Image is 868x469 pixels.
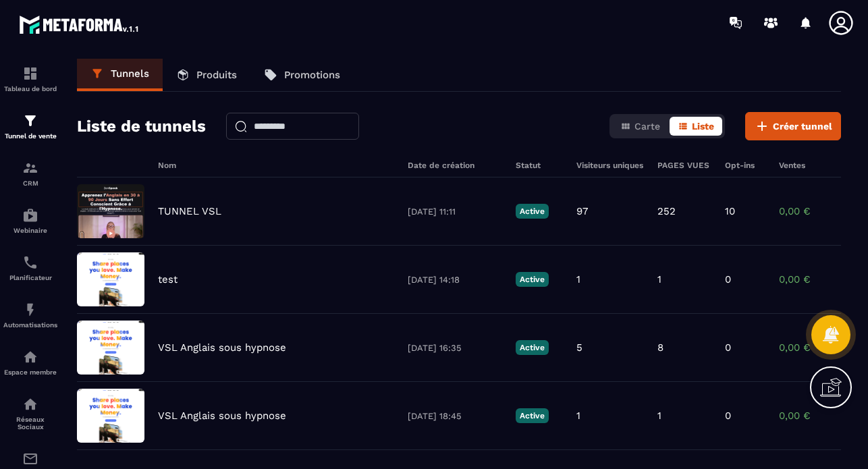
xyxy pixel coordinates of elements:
p: 1 [576,410,580,422]
p: Tableau de bord [3,85,57,92]
p: 252 [657,205,676,217]
p: Tunnels [111,67,149,80]
img: automations [22,302,38,318]
p: 1 [657,273,661,285]
p: 0,00 € [779,341,846,354]
p: Active [516,204,549,219]
a: automationsautomationsAutomatisations [3,292,57,339]
img: formation [22,65,38,82]
button: Carte [612,117,668,136]
img: image [77,321,144,375]
img: image [77,184,144,238]
a: Produits [163,59,250,91]
p: Active [516,272,549,287]
h6: Date de création [408,161,502,170]
p: VSL Anglais sous hypnose [158,341,286,354]
img: image [77,389,144,443]
a: formationformationCRM [3,150,57,197]
p: Promotions [284,69,340,81]
p: 97 [576,205,588,217]
a: schedulerschedulerPlanificateur [3,244,57,292]
h6: Ventes [779,161,846,170]
img: email [22,451,38,467]
p: 0,00 € [779,410,846,422]
p: 5 [576,341,582,354]
p: 1 [657,410,661,422]
p: 8 [657,341,663,354]
a: formationformationTableau de bord [3,55,57,103]
p: [DATE] 18:45 [408,411,502,421]
a: Tunnels [77,59,163,91]
img: image [77,252,144,306]
img: formation [22,113,38,129]
p: CRM [3,180,57,187]
p: Espace membre [3,368,57,376]
p: Produits [196,69,237,81]
p: 0 [725,410,731,422]
p: 0,00 € [779,205,846,217]
img: formation [22,160,38,176]
p: [DATE] 14:18 [408,275,502,285]
img: logo [19,12,140,36]
h6: PAGES VUES [657,161,711,170]
a: Promotions [250,59,354,91]
p: 0 [725,273,731,285]
img: social-network [22,396,38,412]
p: Active [516,340,549,355]
img: scheduler [22,254,38,271]
a: formationformationTunnel de vente [3,103,57,150]
img: automations [22,349,38,365]
p: TUNNEL VSL [158,205,221,217]
p: 10 [725,205,735,217]
button: Créer tunnel [745,112,841,140]
p: VSL Anglais sous hypnose [158,410,286,422]
p: 0,00 € [779,273,846,285]
h6: Opt-ins [725,161,765,170]
p: Active [516,408,549,423]
span: Créer tunnel [773,119,832,133]
a: automationsautomationsWebinaire [3,197,57,244]
p: Automatisations [3,321,57,329]
p: [DATE] 11:11 [408,206,502,217]
button: Liste [670,117,722,136]
a: social-networksocial-networkRéseaux Sociaux [3,386,57,441]
h2: Liste de tunnels [77,113,206,140]
p: 0 [725,341,731,354]
p: test [158,273,178,285]
a: automationsautomationsEspace membre [3,339,57,386]
h6: Statut [516,161,563,170]
h6: Nom [158,161,394,170]
p: Webinaire [3,227,57,234]
p: 1 [576,273,580,285]
span: Liste [692,121,714,132]
p: [DATE] 16:35 [408,343,502,353]
p: Réseaux Sociaux [3,416,57,431]
p: Planificateur [3,274,57,281]
span: Carte [634,121,660,132]
h6: Visiteurs uniques [576,161,644,170]
img: automations [22,207,38,223]
p: Tunnel de vente [3,132,57,140]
